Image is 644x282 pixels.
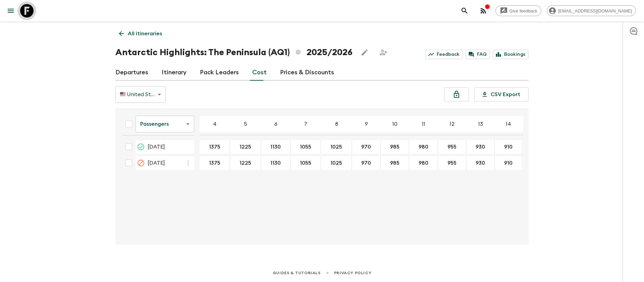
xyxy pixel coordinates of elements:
a: Cost [252,65,267,81]
p: 13 [478,120,483,128]
p: 4 [213,120,217,128]
a: Itinerary [162,65,186,81]
p: 6 [274,120,277,128]
a: Departures [115,65,148,81]
div: 15 Feb 2026; 12 [438,156,466,170]
p: 5 [244,120,247,128]
button: menu [4,4,17,17]
p: 7 [304,120,307,128]
span: [DATE] [148,159,165,167]
a: Privacy Policy [334,269,371,277]
div: 15 Feb 2026; 8 [321,156,352,170]
button: 1055 [292,156,319,170]
button: 980 [411,140,436,154]
p: 10 [392,120,397,128]
button: 1375 [201,156,228,170]
div: 15 Dec 2025; 11 [409,140,438,154]
div: 15 Feb 2026; 9 [352,156,381,170]
button: search adventures [458,4,471,17]
div: 15 Feb 2026; 13 [466,156,495,170]
a: Give feedback [495,5,541,16]
button: 930 [468,156,493,170]
div: 15 Dec 2025; 6 [261,140,290,154]
a: Feedback [425,50,463,59]
span: Share this itinerary [377,46,390,59]
button: 1130 [262,140,289,154]
span: [DATE] [148,143,165,151]
div: 15 Dec 2025; 4 [200,140,230,154]
div: 15 Feb 2026; 15 [522,156,551,170]
div: 15 Feb 2026; 7 [290,156,321,170]
span: [EMAIL_ADDRESS][DOMAIN_NAME] [554,8,636,13]
button: Edit this itinerary [358,46,371,59]
button: 970 [353,140,379,154]
p: 9 [365,120,368,128]
svg: Cancelled [137,159,145,167]
p: All itineraries [128,30,162,38]
button: 1055 [292,140,319,154]
svg: Sold Out [137,143,145,151]
p: 14 [506,120,511,128]
button: Unlock costs [444,87,469,102]
div: 15 Dec 2025; 7 [290,140,321,154]
div: 15 Dec 2025; 10 [381,140,409,154]
div: Passengers [136,115,194,133]
a: All itineraries [115,27,166,40]
button: 980 [411,156,436,170]
div: 15 Dec 2025; 5 [230,140,261,154]
a: Prices & Discounts [280,65,334,81]
button: 955 [439,156,465,170]
div: 15 Dec 2025; 13 [466,140,495,154]
button: 970 [353,156,379,170]
button: 1225 [231,156,259,170]
div: 15 Dec 2025; 15 [522,140,551,154]
span: Give feedback [506,8,541,13]
div: [EMAIL_ADDRESS][DOMAIN_NAME] [547,5,636,16]
div: 15 Feb 2026; 6 [261,156,290,170]
p: 12 [450,120,454,128]
button: 955 [439,140,465,154]
button: 985 [382,156,408,170]
button: 1025 [322,156,350,170]
button: 1130 [262,156,289,170]
div: 15 Feb 2026; 4 [200,156,230,170]
div: 15 Feb 2026; 14 [495,156,522,170]
div: 15 Feb 2026; 5 [230,156,261,170]
h1: Antarctic Highlights: The Peninsula (AQ1) 2025/2026 [115,46,353,59]
button: 930 [468,140,493,154]
button: 910 [496,140,521,154]
a: Guides & Tutorials [273,269,321,277]
button: 985 [382,140,408,154]
div: Select all [122,117,136,131]
button: 1225 [231,140,259,154]
a: Pack Leaders [200,65,239,81]
button: 1025 [322,140,350,154]
button: 1375 [201,140,228,154]
div: 15 Dec 2025; 12 [438,140,466,154]
div: 🇺🇸 United States Dollar (USD) [115,85,166,104]
div: 15 Dec 2025; 8 [321,140,352,154]
p: 8 [335,120,338,128]
a: Bookings [493,50,529,59]
p: 11 [422,120,425,128]
button: CSV Export [474,87,529,102]
div: 15 Dec 2025; 14 [495,140,522,154]
div: 15 Feb 2026; 11 [409,156,438,170]
div: 15 Dec 2025; 9 [352,140,381,154]
div: 15 Feb 2026; 10 [381,156,409,170]
a: FAQ [466,50,490,59]
button: 910 [496,156,521,170]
